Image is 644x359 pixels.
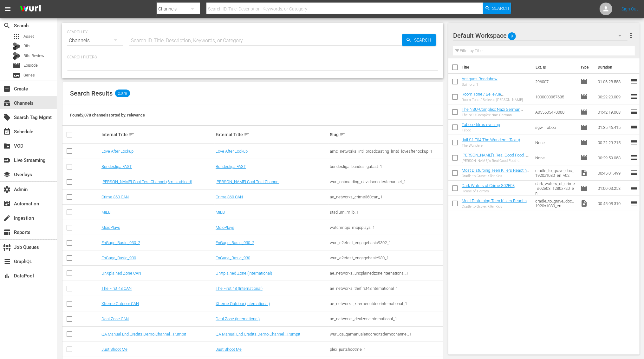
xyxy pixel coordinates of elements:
[462,58,532,76] th: Title
[216,225,234,230] a: MojoPlays
[580,154,588,162] span: Episode
[3,99,11,107] span: Channels
[70,113,145,117] span: Found 2,078 channels sorted by: relevance
[3,142,11,150] span: VOD
[483,3,511,14] button: Search
[3,243,11,251] span: Job Queues
[402,34,436,46] button: Search
[23,43,30,49] span: Bits
[216,210,225,215] a: MiLB
[101,256,136,260] a: EnGage_Basic_930
[533,196,578,211] td: cradle_to_grave_doc_1920x1080_en
[330,149,442,154] div: amc_networks_intl_broadcasting_lmtd_loveafterlockup_1
[3,186,11,193] span: Admin
[3,258,11,265] span: GraphQL
[533,165,578,181] td: cradle_to_grave_doc_1920x1080_en_v02
[67,55,438,60] p: Search Filters:
[630,169,638,176] span: reorder
[101,332,186,336] a: QA Manual End Credits Demo Channel - Pumpit
[462,122,500,127] a: Taboo - films evening
[462,113,530,117] div: The NSU-Complex: Nazi German Underground
[630,77,638,85] span: reorder
[580,169,588,177] span: Video
[13,43,20,50] div: Bits
[3,272,11,280] span: DataPool
[3,114,11,121] span: Search Tag Mgmt
[67,32,123,50] div: Channels
[216,179,279,184] a: [PERSON_NAME] Cool Test Channel
[101,131,214,138] div: Internal Title
[101,179,192,184] a: [PERSON_NAME] Cool Test Channel (6min ad-load)
[595,165,630,181] td: 00:45:01.499
[101,240,140,245] a: EnGage_Basic_930_2
[101,164,132,169] a: Bundesliga FAST
[115,90,130,97] span: 2,078
[462,98,530,102] div: Room Tone / Bellevue [PERSON_NAME]
[330,225,442,230] div: watchmojo_mojoplays_1
[101,195,129,199] a: Crime 360 CAN
[3,22,11,30] span: Search
[129,132,134,137] span: sort
[462,198,529,208] a: Most Disturbing Teen Killers Reacting To Insane Sentences
[23,72,35,78] span: Series
[462,137,520,142] a: Jail S1 E04 The Wanderer (Roku)
[595,120,630,135] td: 01:35:46.415
[3,214,11,222] span: Ingestion
[580,123,588,131] span: Episode
[595,74,630,89] td: 01:06:28.558
[630,184,638,192] span: reorder
[101,271,141,276] a: UnXplained Zone CAN
[13,71,20,79] span: Series
[533,135,578,150] td: None
[330,131,442,138] div: Slug
[630,108,638,116] span: reorder
[330,271,442,276] div: ae_networks_unxplainedzoneinternational_1
[462,143,520,148] div: The Wanderer
[462,83,530,87] div: Balmoral 1
[462,174,530,178] div: Cradle to Grave: Killer Kids
[101,347,127,352] a: Just Shoot Me
[23,33,34,40] span: Asset
[412,34,436,46] span: Search
[462,107,523,116] a: The NSU-Complex: Nazi German Underground
[330,332,442,336] div: wurl_qa_qamanualendcreditsdemochannel_1
[101,225,120,230] a: MojoPlays
[533,74,578,89] td: 296007
[492,3,509,14] span: Search
[595,135,630,150] td: 00:22:29.215
[330,256,442,260] div: wurl_e2etest_engagebasic930_1
[462,76,520,91] a: Antiques Roadshow [GEOGRAPHIC_DATA] - [GEOGRAPHIC_DATA] 1 (S38E14)
[101,210,111,215] a: MiLB
[595,89,630,104] td: 00:22:20.089
[3,229,11,236] span: Reports
[595,196,630,211] td: 00:45:08.310
[3,171,11,178] span: Overlays
[216,195,243,199] a: Crime 360 CAN
[630,199,638,207] span: reorder
[23,53,44,59] span: Bits Review
[330,286,442,291] div: ae_networks_thefirst48international_1
[532,58,577,76] th: Ext. ID
[330,240,442,245] div: wurl_e2etest_engagebasic9302_1
[627,32,635,39] span: more_vert
[630,123,638,131] span: reorder
[462,159,530,163] div: [PERSON_NAME]'s Real Good Food - Desserts With Benefits
[462,153,529,162] a: [PERSON_NAME]'s Real Good Food - Desserts With Benefits
[580,184,588,192] span: Episode
[15,2,46,17] img: ans4CAIJ8jUAAAAAAAAAAAAAAAAAAAAAAAAgQb4GAAAAAAAAAAAAAAAAAAAAAAAAJMjXAAAAAAAAAAAAAAAAAAAAAAAAgAT5G...
[330,316,442,321] div: ae_networks_dealzoneinternational_1
[216,286,263,291] a: The First 48 (International)
[595,181,630,196] td: 01:00:03.253
[101,301,139,306] a: Xtreme Outdoor CAN
[216,332,300,336] a: QA Manual End Credits Demo Channel - Pumpit
[462,189,515,193] div: House of Horrors
[462,204,530,209] div: Cradle to Grave: Killer Kids
[630,154,638,161] span: reorder
[330,347,442,352] div: plex_justshootme_1
[13,62,20,70] span: Episode
[580,78,588,85] span: Episode
[580,93,588,101] span: Episode
[23,62,38,69] span: Episode
[3,156,11,164] span: Live Streaming
[216,164,246,169] a: Bundesliga FAST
